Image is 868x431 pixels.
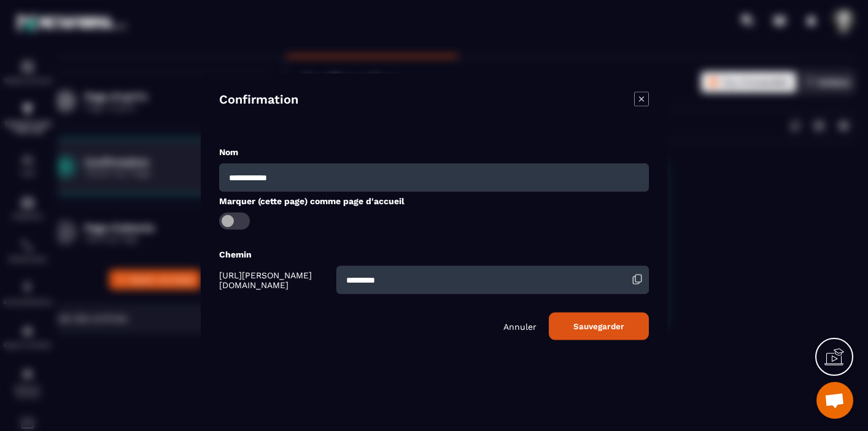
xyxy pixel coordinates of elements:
[503,321,537,331] p: Annuler
[816,382,853,419] a: Ouvrir le chat
[219,270,333,289] span: [URL][PERSON_NAME][DOMAIN_NAME]
[219,147,238,156] label: Nom
[219,196,405,205] label: Marquer (cette page) comme page d'accueil
[219,249,252,259] label: Chemin
[219,91,298,109] h4: Confirmation
[549,312,649,340] button: Sauvegarder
